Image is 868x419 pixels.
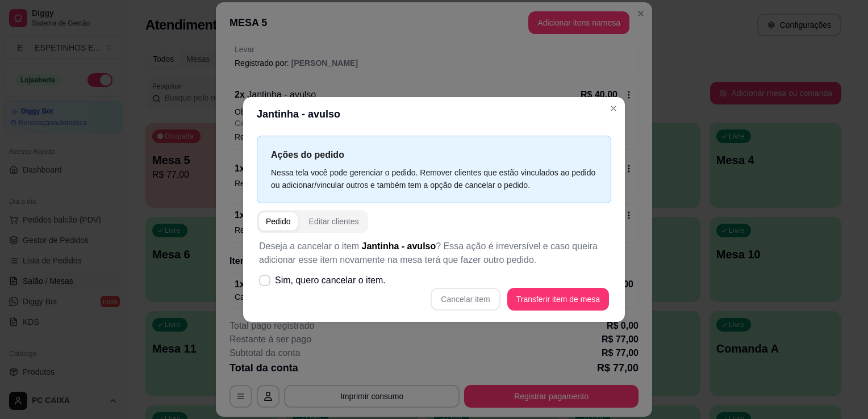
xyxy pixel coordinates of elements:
[266,216,291,227] div: Pedido
[309,216,359,227] div: Editar clientes
[275,274,386,287] span: Sim, quero cancelar o item.
[271,166,597,191] div: Nessa tela você pode gerenciar o pedido. Remover clientes que estão vinculados ao pedido ou adici...
[271,148,597,162] p: Ações do pedido
[604,99,623,118] button: Close
[507,288,609,311] button: Transferir item de mesa
[362,241,436,251] span: Jantinha - avulso
[259,240,609,267] p: Deseja a cancelar o item ? Essa ação é irreversível e caso queira adicionar esse item novamente n...
[243,97,625,131] header: Jantinha - avulso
